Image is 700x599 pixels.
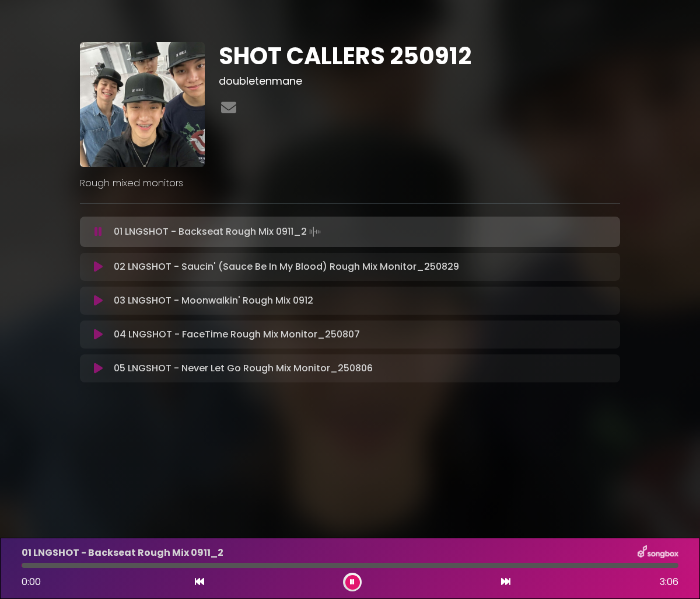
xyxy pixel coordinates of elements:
[114,260,459,274] p: 02 LNGSHOT - Saucin' (Sauce Be In My Blood) Rough Mix Monitor_250829
[114,361,373,375] p: 05 LNGSHOT - Never Let Go Rough Mix Monitor_250806
[114,294,313,308] p: 03 LNGSHOT - Moonwalkin' Rough Mix 0912
[219,75,621,88] h3: doubletenmane
[307,224,323,240] img: waveform4.gif
[80,42,205,167] img: EhfZEEfJT4ehH6TTm04u
[114,328,360,342] p: 04 LNGSHOT - FaceTime Rough Mix Monitor_250807
[80,176,620,190] p: Rough mixed monitors
[219,42,621,70] h1: SHOT CALLERS 250912
[114,224,323,240] p: 01 LNGSHOT - Backseat Rough Mix 0911_2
